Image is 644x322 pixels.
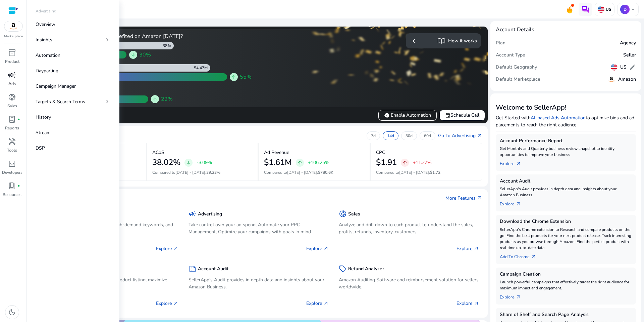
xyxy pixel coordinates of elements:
[130,52,136,57] span: arrow_downward
[264,149,289,156] p: Ad Revenue
[264,158,292,167] h2: $1.61M
[36,114,51,121] p: History
[620,40,636,46] h5: Agency
[36,52,60,59] p: Automation
[496,114,636,128] p: Get Started with to optimize bids and ad placements to reach the right audience
[152,149,164,156] p: ACoS
[189,265,197,273] span: summarize
[5,125,19,131] p: Reports
[36,98,85,105] p: Targets & Search Terms
[194,65,210,71] div: 54.47M
[8,308,16,316] span: dark_mode
[598,6,604,13] img: us.svg
[516,294,521,300] span: arrow_outward
[384,113,389,118] span: verified
[7,147,17,153] p: Tools
[104,98,111,105] span: chevron_right
[445,112,479,119] span: Schedule Call
[297,160,303,165] span: arrow_upward
[8,137,16,146] span: handyman
[477,133,482,138] span: arrow_outward
[36,8,56,14] p: Advertising
[500,146,632,158] p: Get Monthly and Quarterly business review snapshot to identify opportunities to improve your busi...
[618,77,636,82] h5: Amazon
[500,312,632,318] h5: Share of Shelf and Search Page Analysis
[8,71,16,79] span: campaign
[474,301,479,306] span: arrow_outward
[339,265,347,273] span: sell
[516,161,521,166] span: arrow_outward
[496,40,505,46] h5: Plan
[339,276,479,290] p: Amazon Auditing Software and reimbursement solution for sellers worldwide.
[36,33,256,40] h4: How Smart Automation users benefited on Amazon [DATE]?
[607,75,615,83] img: amazon.svg
[156,300,178,307] p: Explore
[445,195,482,202] a: More Featuresarrow_outward
[438,132,482,139] a: Go To Advertisingarrow_outward
[348,266,384,272] h5: Refund Analyzer
[376,149,385,156] p: CPC
[4,21,22,31] img: amazon.svg
[620,65,627,70] h5: US
[384,112,431,119] span: Enable Automation
[500,138,632,144] h5: Account Performance Report
[371,133,376,138] p: 7d
[156,245,178,252] p: Explore
[231,74,236,80] span: arrow_upward
[189,221,329,235] p: Take control over your ad spend, Automate your PPC Management, Optimize your campaigns with goals...
[308,160,329,165] p: +106.25%
[306,245,329,252] p: Explore
[500,251,542,260] a: Add To Chrome
[323,301,329,306] span: arrow_outward
[500,158,527,167] a: Explorearrow_outward
[339,221,479,235] p: Analyze and drill down to each product to understand the sales, profits, refunds, inventory, cust...
[604,7,611,12] p: US
[173,301,178,306] span: arrow_outward
[8,160,16,168] span: code_blocks
[500,227,632,251] p: SellerApp's Chrome extension to Research and compare products on the go. Find the best products f...
[36,83,76,90] p: Campaign Manager
[152,96,158,102] span: arrow_upward
[36,36,52,43] p: Insights
[410,37,418,45] span: chevron_left
[323,246,329,251] span: arrow_outward
[623,52,636,58] h5: Seller
[376,158,397,167] h2: $1.91
[8,115,16,123] span: lab_profile
[7,103,17,109] p: Sales
[620,5,630,14] p: D
[318,170,333,175] span: $780.6K
[629,64,636,71] span: edit
[8,81,16,87] p: Ads
[500,279,632,291] p: Launch powerful campaigns that effectively target the right audience for maximum impact and engag...
[474,246,479,251] span: arrow_outward
[500,186,632,198] p: SellerApp's Audit provides in depth data and insights about your Amazon Business.
[306,300,329,307] p: Explore
[173,246,178,251] span: arrow_outward
[198,211,222,217] h5: Advertising
[611,64,618,71] img: us.svg
[531,254,536,259] span: arrow_outward
[36,145,45,152] p: DSP
[430,170,440,175] span: $1.72
[17,118,20,121] span: fiber_manual_record
[5,58,19,65] p: Product
[531,115,586,121] a: AI-based Ads Automation
[413,160,432,165] p: +11.27%
[500,198,527,207] a: Explorearrow_outward
[437,37,445,45] span: import_contacts
[630,7,636,12] span: keyboard_arrow_down
[500,219,632,225] h5: Download the Chrome Extension
[36,129,51,136] p: Stream
[189,276,329,290] p: SellerApp's Audit provides in depth data and insights about your Amazon Business.
[348,211,360,217] h5: Sales
[287,170,317,175] span: [DATE] - [DATE]
[17,185,20,187] span: fiber_manual_record
[8,93,16,101] span: donut_small
[206,170,220,175] span: 39.23%
[406,133,413,138] p: 30d
[516,201,521,207] span: arrow_outward
[376,169,477,175] p: Compared to :
[2,169,22,175] p: Developers
[496,104,636,112] h3: Welcome to SellerApp!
